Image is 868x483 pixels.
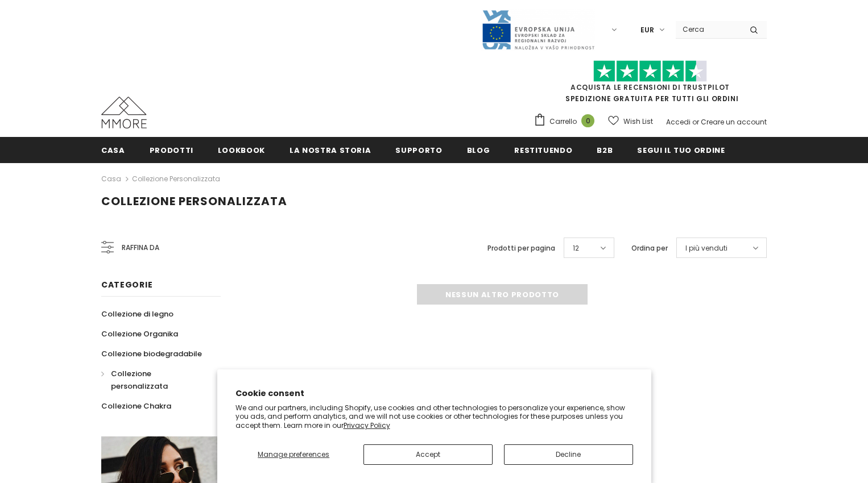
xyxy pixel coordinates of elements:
a: Restituendo [514,137,572,163]
a: Prodotti [150,137,193,163]
a: Lookbook [218,137,265,163]
input: Search Site [676,21,741,38]
a: Acquista le recensioni di TrustPilot [571,82,730,92]
a: Collezione personalizzata [101,364,208,396]
a: Collezione di legno [101,304,173,324]
span: Collezione di legno [101,309,173,319]
a: Collezione biodegradabile [101,344,202,364]
span: Prodotti [150,145,193,156]
span: 12 [573,243,579,254]
span: Collezione Organika [101,328,178,339]
label: Ordina per [631,243,668,254]
span: Manage preferences [258,449,329,459]
a: Collezione Chakra [101,396,171,416]
span: Collezione biodegradabile [101,348,202,359]
span: Casa [101,145,125,156]
a: B2B [597,137,613,163]
a: Segui il tuo ordine [637,137,725,163]
a: Casa [101,137,125,163]
a: Blog [467,137,490,163]
span: Wish List [623,116,653,127]
span: Categorie [101,279,152,290]
span: Segui il tuo ordine [637,145,725,156]
h2: Cookie consent [235,388,633,399]
span: Restituendo [514,145,572,156]
label: Prodotti per pagina [487,243,555,254]
button: Decline [504,444,633,465]
a: Javni Razpis [481,24,595,34]
img: Casi MMORE [101,97,147,128]
span: Collezione personalizzata [101,193,287,209]
a: Collezione Organika [101,324,178,344]
a: Wish List [608,111,653,131]
a: Creare un account [701,117,767,127]
span: B2B [597,145,613,156]
span: La nostra storia [290,145,371,156]
span: supporto [395,145,442,156]
span: EUR [640,24,654,36]
button: Accept [363,444,493,465]
img: Fidati di Pilot Stars [593,60,707,82]
button: Manage preferences [235,444,352,465]
a: Accedi [666,117,691,127]
a: Casa [101,172,121,186]
span: Carrello [549,116,577,127]
a: Carrello 0 [534,113,600,130]
p: We and our partners, including Shopify, use cookies and other technologies to personalize your ex... [235,403,633,430]
a: Privacy Policy [344,420,390,430]
span: Lookbook [218,145,265,156]
a: supporto [395,137,442,163]
span: or [692,117,699,127]
span: SPEDIZIONE GRATUITA PER TUTTI GLI ORDINI [534,65,767,103]
span: I più venduti [685,243,728,254]
span: Blog [467,145,490,156]
span: Raffina da [122,241,159,254]
span: Collezione personalizzata [111,368,168,392]
span: 0 [581,114,594,127]
img: Javni Razpis [481,9,595,51]
a: Collezione personalizzata [132,174,220,184]
span: Collezione Chakra [101,401,171,411]
a: La nostra storia [290,137,371,163]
